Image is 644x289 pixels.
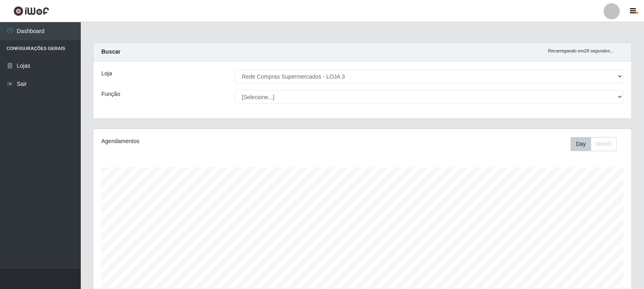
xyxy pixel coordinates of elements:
[571,137,591,151] button: Day
[13,6,49,16] img: CoreUI Logo
[101,69,112,78] label: Loja
[101,90,120,98] label: Função
[571,137,623,151] div: Toolbar with button groups
[591,137,617,151] button: Month
[548,48,614,53] i: Recarregando em 29 segundos...
[101,137,312,146] div: Agendamentos
[571,137,617,151] div: First group
[101,48,120,55] strong: Buscar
